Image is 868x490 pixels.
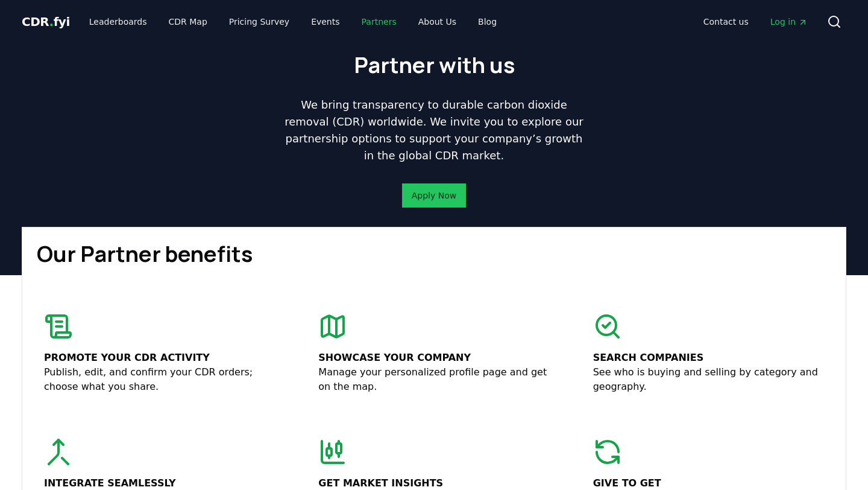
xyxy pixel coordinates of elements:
[80,11,506,33] nav: Main
[301,11,349,33] a: Events
[219,11,299,33] a: Pricing Survey
[770,16,808,28] span: Log in
[44,351,275,365] p: Promote your CDR activity
[468,11,506,33] a: Blog
[80,11,157,33] a: Leaderboards
[49,14,54,29] span: .
[593,351,824,365] p: Search companies
[352,11,406,33] a: Partners
[22,13,70,30] a: CDR.fyi
[409,11,466,33] a: About Us
[44,365,275,394] p: Publish, edit, and confirm your CDR orders; choose what you share.
[761,11,817,33] a: Log in
[280,97,588,164] p: We bring transparency to durable carbon dioxide removal (CDR) worldwide. We invite you to explore...
[402,183,466,208] button: Apply Now
[318,351,549,365] p: Showcase your company
[37,242,831,266] h1: Our Partner benefits
[22,14,70,29] span: CDR fyi
[412,189,456,202] a: Apply Now
[318,365,549,394] p: Manage your personalized profile page and get on the map.
[694,11,758,33] a: Contact us
[159,11,217,33] a: CDR Map
[694,11,817,33] nav: Main
[354,53,515,77] h1: Partner with us
[593,365,824,394] p: See who is buying and selling by category and geography.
